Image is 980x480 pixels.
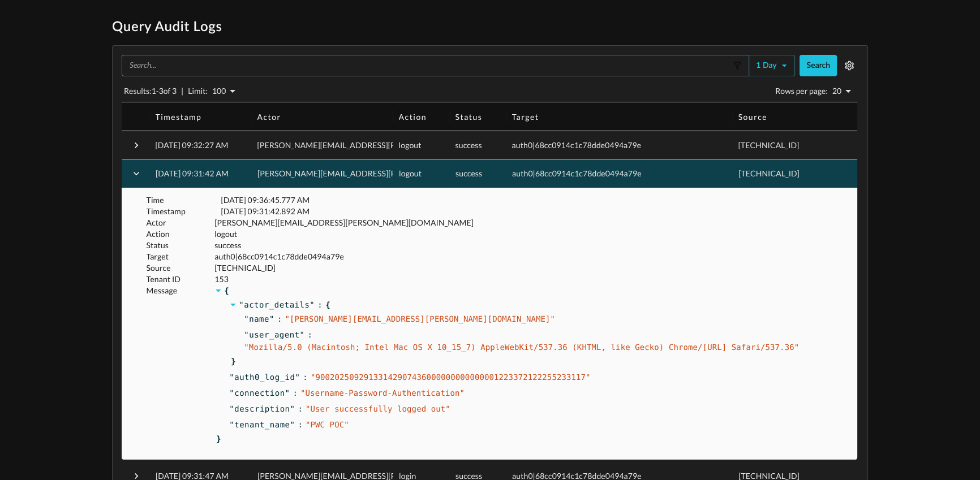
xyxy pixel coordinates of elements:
[455,112,483,122] div: Status
[234,371,295,384] span: auth0_log_id
[307,329,312,341] span: :
[156,112,202,122] div: Timestamp
[221,194,310,206] p: [DATE] 09:36:45.777 AM
[285,315,555,324] span: " [PERSON_NAME][EMAIL_ADDRESS][PERSON_NAME][DOMAIN_NAME] "
[147,271,208,285] p: Tenant ID
[290,405,295,414] span: "
[229,405,234,414] span: "
[229,389,234,398] span: "
[325,299,330,312] span: {
[277,313,282,326] span: :
[214,263,276,273] span: [TECHNICAL_ID]
[214,433,221,446] span: }
[293,387,298,400] span: :
[455,168,482,178] span: success
[306,405,450,414] span: " User successfully logged out "
[188,85,208,97] p: Limit:
[399,168,422,178] span: logout
[306,421,349,430] span: " PWC POC "
[147,204,214,217] p: Timestamp
[147,249,208,262] p: Target
[738,112,768,122] div: Source
[234,403,290,416] span: description
[249,313,269,326] span: name
[229,421,234,430] span: "
[244,343,799,352] span: " Mozilla/5.0 (Macintosh; Intel Mac OS X 10_15_7) AppleWebKit/537.36 (KHTML, like Gecko) Chrome/[...
[239,301,244,310] span: "
[257,112,281,122] div: Actor
[738,140,800,150] span: [TECHNICAL_ID]
[775,85,828,97] p: Rows per page:
[311,373,591,382] span: " 90020250929133142907436000000000000001223372122255233117 "
[300,389,465,398] span: " Username-Password-Authentication "
[800,55,837,76] button: Search
[181,85,183,97] p: |
[214,274,229,284] span: 153
[399,112,427,122] div: Action
[214,229,237,239] span: logout
[257,168,517,178] span: [PERSON_NAME][EMAIL_ADDRESS][PERSON_NAME][DOMAIN_NAME]
[147,237,208,251] p: Status
[295,373,300,382] span: "
[156,168,229,179] p: [DATE] 09:31:42 AM
[147,226,208,240] p: Action
[512,140,642,150] span: auth0|68cc0914c1c78dde0494a79e
[244,331,249,340] span: "
[224,285,229,297] span: {
[269,315,274,324] span: "
[303,371,308,384] span: :
[147,192,214,206] p: Time
[147,260,208,274] p: Source
[112,18,868,36] h1: Query Audit Logs
[310,301,315,310] span: "
[832,85,841,97] p: 20
[749,55,795,76] button: 1 day
[512,112,539,122] div: Target
[147,215,208,228] p: Actor
[214,252,344,261] span: auth0|68cc0914c1c78dde0494a79e
[229,356,236,368] span: }
[317,299,323,312] span: :
[285,389,290,398] span: "
[214,218,474,227] span: [PERSON_NAME][EMAIL_ADDRESS][PERSON_NAME][DOMAIN_NAME]
[124,85,177,97] p: Results: 1 - 3 of 3
[512,168,642,178] span: auth0|68cc0914c1c78dde0494a79e
[257,140,517,150] span: [PERSON_NAME][EMAIL_ADDRESS][PERSON_NAME][DOMAIN_NAME]
[300,331,305,340] span: "
[234,419,290,431] span: tenant_name
[147,285,208,450] p: Message
[298,403,303,416] span: :
[156,140,229,151] p: [DATE] 09:32:27 AM
[125,60,730,71] input: Search...
[455,140,482,150] span: success
[399,140,422,150] span: logout
[244,301,310,310] span: actor_details
[234,387,285,400] span: connection
[244,315,249,324] span: "
[298,419,303,431] span: :
[214,240,241,250] span: success
[738,168,800,178] span: [TECHNICAL_ID]
[290,421,295,430] span: "
[229,373,234,382] span: "
[249,329,299,341] span: user_agent
[212,85,226,97] p: 100
[221,206,310,217] p: [DATE] 09:31:42.892 AM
